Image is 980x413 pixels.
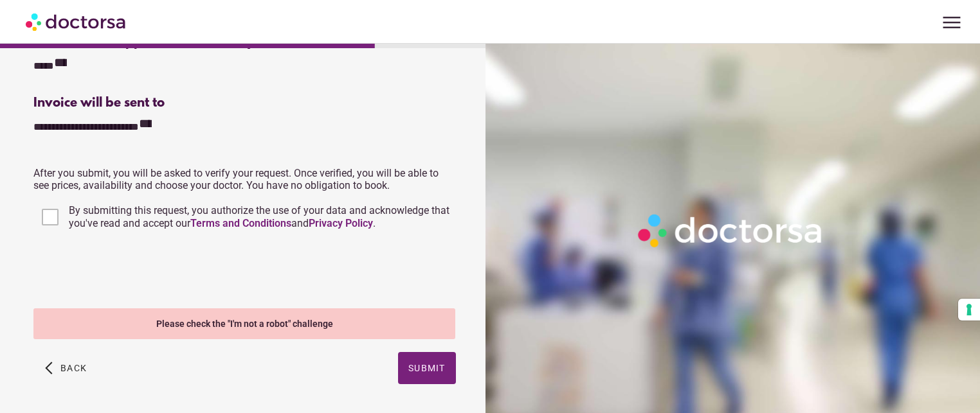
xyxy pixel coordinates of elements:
iframe: reCAPTCHA [33,245,229,295]
button: Submit [398,352,456,384]
span: Back [60,363,87,373]
div: Please check the "I'm not a robot" challenge [33,308,455,339]
span: By submitting this request, you authorize the use of your data and acknowledge that you've read a... [69,204,449,229]
img: Logo-Doctorsa-trans-White-partial-flat.png [633,209,829,252]
a: Privacy Policy [309,217,373,229]
button: arrow_back_ios Back [40,352,92,384]
span: Submit [408,363,446,373]
img: Doctorsa.com [26,7,127,36]
span: menu [939,10,964,35]
button: Your consent preferences for tracking technologies [958,299,980,321]
div: Invoice will be sent to [33,96,455,110]
p: After you submit, you will be asked to verify your request. Once verified, you will be able to se... [33,167,455,191]
a: Terms and Conditions [190,217,291,229]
